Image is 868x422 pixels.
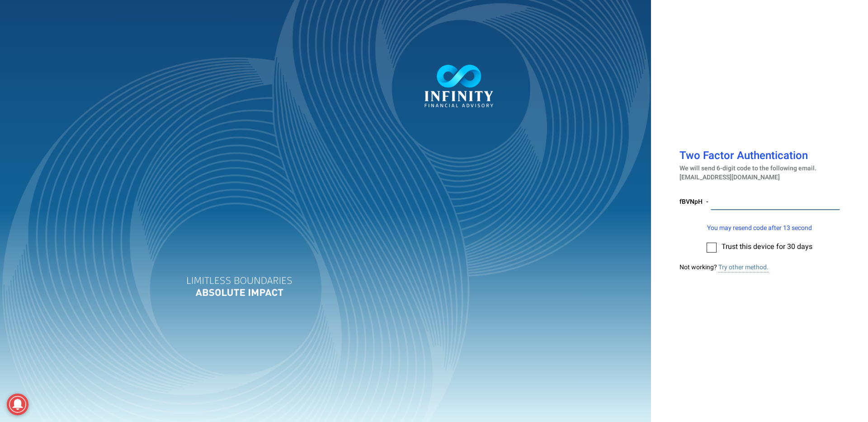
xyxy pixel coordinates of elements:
span: - [706,197,708,206]
span: Trust this device for 30 days [722,241,812,252]
h1: Two Factor Authentication [679,150,840,164]
span: [EMAIL_ADDRESS][DOMAIN_NAME] [679,173,780,182]
span: You may resend code after 13 second [707,223,812,233]
span: We will send 6-digit code to the following email. [679,164,816,173]
a: Try other method. [718,263,769,272]
span: Not working? [679,263,717,272]
span: fBVNpH [679,197,703,206]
